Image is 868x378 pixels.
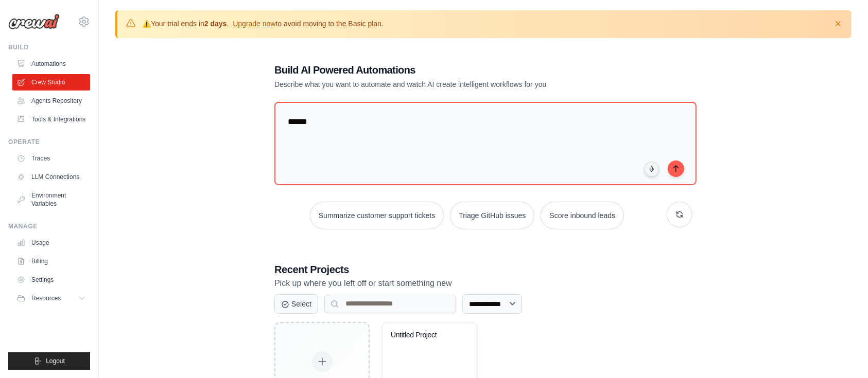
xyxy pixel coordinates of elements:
[274,262,692,277] h3: Recent Projects
[274,63,620,77] h1: Build AI Powered Automations
[274,294,318,314] button: Select
[31,294,61,302] span: Resources
[274,277,692,290] p: Pick up where you left off or start something new
[541,202,624,229] button: Score inbound leads
[12,56,90,72] a: Automations
[8,138,90,146] div: Operate
[12,150,90,167] a: Traces
[142,20,151,28] strong: ⚠️
[12,187,90,212] a: Environment Variables
[450,202,534,229] button: Triage GitHub issues
[204,20,227,28] strong: 2 days
[8,14,60,29] img: Logo
[12,290,90,307] button: Resources
[12,111,90,128] a: Tools & Integrations
[142,19,384,29] p: Your trial ends in . to avoid moving to the Basic plan.
[391,331,453,340] div: Untitled Project
[274,79,620,89] p: Describe what you want to automate and watch AI create intelligent workflows for you
[8,352,90,370] button: Logout
[310,202,444,229] button: Summarize customer support tickets
[12,74,90,91] a: Crew Studio
[12,253,90,269] a: Billing
[12,272,90,288] a: Settings
[644,161,659,177] button: Click to speak your automation idea
[46,357,65,365] span: Logout
[233,20,275,28] a: Upgrade now
[667,202,692,227] button: Get new suggestions
[12,93,90,109] a: Agents Repository
[8,222,90,230] div: Manage
[12,169,90,185] a: LLM Connections
[8,43,90,51] div: Build
[12,235,90,251] a: Usage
